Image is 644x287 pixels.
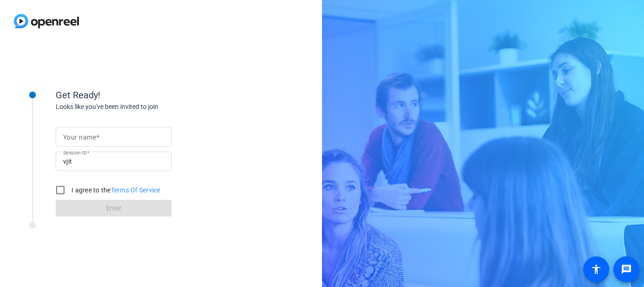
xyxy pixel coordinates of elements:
[70,185,161,195] label: I agree to the
[63,134,96,141] mat-label: Your name
[56,102,241,112] div: Looks like you've been invited to join
[621,264,632,275] mat-icon: message
[591,264,602,275] mat-icon: accessibility
[111,186,161,194] a: Terms Of Service
[63,150,87,155] mat-label: Session ID
[56,88,241,102] div: Get Ready!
